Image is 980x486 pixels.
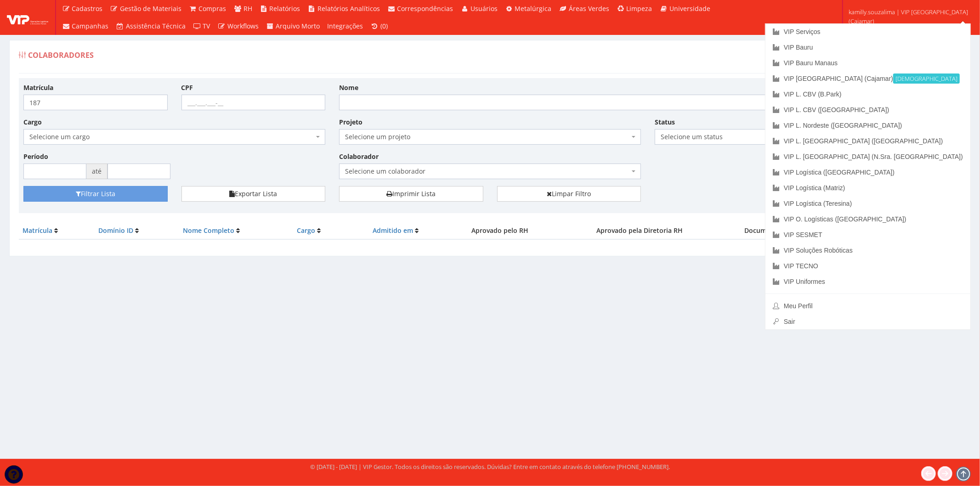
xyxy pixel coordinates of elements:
[23,83,53,92] label: Matrícula
[765,118,970,133] a: VIP L. Nordeste ([GEOGRAPHIC_DATA])
[183,226,234,235] a: Nome Completo
[669,4,710,13] span: Universidade
[276,22,320,30] span: Arquivo Morto
[203,22,210,30] span: TV
[765,86,970,102] a: VIP L. CBV (B.Park)
[765,180,970,196] a: VIP Logística (Matriz)
[765,211,970,227] a: VIP O. Logísticas ([GEOGRAPHIC_DATA])
[345,167,629,176] span: Selecione um colaborador
[470,4,498,13] span: Usuários
[7,11,48,24] img: logo
[199,4,227,13] span: Compras
[23,186,168,202] button: Filtrar Lista
[339,186,483,202] a: Imprimir Lista
[765,71,970,86] a: VIP [GEOGRAPHIC_DATA] (Cajamar)[DEMOGRAPHIC_DATA]
[765,133,970,149] a: VIP L. [GEOGRAPHIC_DATA] ([GEOGRAPHIC_DATA])
[28,50,94,60] span: Colaboradores
[497,186,641,202] a: Limpar Filtro
[29,132,314,141] span: Selecione um cargo
[367,17,392,35] a: (0)
[849,7,968,26] span: kamilly.souzalima | VIP [GEOGRAPHIC_DATA] (Cajamar)
[72,4,103,13] span: Cadastros
[98,226,133,235] a: Domínio ID
[310,463,670,471] div: © [DATE] - [DATE] | VIP Gestor. Todos os direitos são reservados. Dúvidas? Entre em contato atrav...
[328,22,363,30] span: Integrações
[627,4,652,13] span: Limpeza
[765,196,970,211] a: VIP Logística (Teresina)
[655,118,675,127] label: Status
[765,149,970,164] a: VIP L. [GEOGRAPHIC_DATA] (N.Sra. [GEOGRAPHIC_DATA])
[661,132,787,141] span: Selecione um status
[126,22,186,30] span: Assistência Técnica
[23,226,52,235] a: Matrícula
[339,164,641,179] span: Selecione um colaborador
[655,129,799,145] span: Selecione um status
[120,4,181,13] span: Gestão de Materiais
[189,17,214,35] a: TV
[181,95,326,110] input: ___.___.___-__
[569,4,609,13] span: Áreas Verdes
[23,118,42,127] label: Cargo
[339,83,358,92] label: Nome
[113,17,190,35] a: Assistência Técnica
[58,17,113,35] a: Campanhas
[765,274,970,289] a: VIP Uniformes
[339,118,363,127] label: Projeto
[214,17,263,35] a: Workflows
[765,258,970,274] a: VIP TECNO
[380,22,388,30] span: (0)
[181,186,326,202] button: Exportar Lista
[765,298,970,314] a: Meu Perfil
[297,226,315,235] a: Cargo
[345,132,629,141] span: Selecione um projeto
[765,164,970,180] a: VIP Logística ([GEOGRAPHIC_DATA])
[765,24,970,40] a: VIP Serviços
[72,22,109,30] span: Campanhas
[443,222,557,239] th: Aprovado pelo RH
[765,314,970,329] a: Sair
[765,227,970,243] a: VIP SESMET
[23,129,325,145] span: Selecione um cargo
[86,164,108,179] span: até
[227,22,259,30] span: Workflows
[765,55,970,71] a: VIP Bauru Manaus
[765,243,970,258] a: VIP Soluções Robóticas
[339,152,379,161] label: Colaborador
[23,152,48,161] label: Período
[373,226,413,235] a: Admitido em
[723,222,806,239] th: Documentos
[515,4,552,13] span: Metalúrgica
[324,17,367,35] a: Integrações
[397,4,453,13] span: Correspondências
[893,73,960,84] small: [DEMOGRAPHIC_DATA]
[557,222,723,239] th: Aprovado pela Diretoria RH
[339,129,641,145] span: Selecione um projeto
[317,4,380,13] span: Relatórios Analíticos
[262,17,324,35] a: Arquivo Morto
[181,83,193,92] label: CPF
[270,4,300,13] span: Relatórios
[765,40,970,55] a: VIP Bauru
[765,102,970,118] a: VIP L. CBV ([GEOGRAPHIC_DATA])
[244,4,252,13] span: RH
